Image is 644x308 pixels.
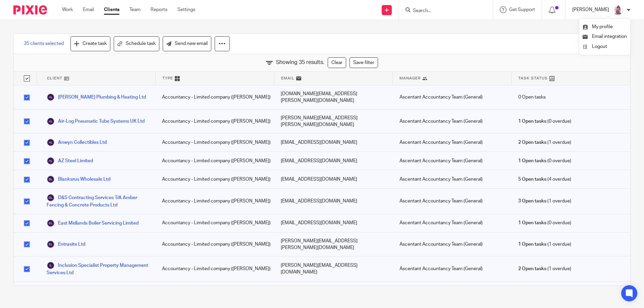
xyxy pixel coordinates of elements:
[155,189,274,213] div: Accountancy - Limited company ([PERSON_NAME])
[47,157,55,165] img: svg%3E
[393,189,512,213] div: Ascentant Accountancy Team (General)
[612,5,623,15] img: KD3.png
[62,6,73,13] a: Work
[47,261,149,276] a: Inclusion Specialist Property Management Services Ltd
[274,133,393,151] div: [EMAIL_ADDRESS][DOMAIN_NAME]
[274,256,393,281] div: [PERSON_NAME][EMAIL_ADDRESS][DOMAIN_NAME]
[518,220,546,226] span: 1 Open tasks
[155,214,274,232] div: Accountancy - Limited company ([PERSON_NAME])
[393,170,512,188] div: Ascentant Accountancy Team (General)
[412,8,473,14] input: Search
[393,110,512,133] div: Ascentant Accountancy Team (General)
[274,152,393,170] div: [EMAIL_ADDRESS][DOMAIN_NAME]
[393,85,512,109] div: Ascentant Accountancy Team (General)
[155,233,274,256] div: Accountancy - Limited company ([PERSON_NAME])
[151,6,167,13] a: Reports
[47,194,55,202] img: svg%3E
[518,265,571,272] span: (1 overdue)
[583,34,627,39] a: Email integration
[274,282,393,300] div: [EMAIL_ADDRESS][DOMAIN_NAME]
[155,85,274,109] div: Accountancy - Limited company ([PERSON_NAME])
[114,36,159,51] a: Schedule task
[518,176,571,183] span: (4 overdue)
[155,133,274,151] div: Accountancy - Limited company ([PERSON_NAME])
[13,5,47,14] img: Pixie
[350,57,378,68] a: Save filter
[518,265,546,272] span: 2 Open tasks
[47,138,107,146] a: Anwyn Collectibles Ltd
[177,6,195,13] a: Settings
[393,233,512,256] div: Ascentant Accountancy Team (General)
[518,198,546,204] span: 3 Open tasks
[274,214,393,232] div: [EMAIL_ADDRESS][DOMAIN_NAME]
[47,240,55,248] img: svg%3E
[393,214,512,232] div: Ascentant Accountancy Team (General)
[274,85,393,109] div: [DOMAIN_NAME][EMAIL_ADDRESS][PERSON_NAME][DOMAIN_NAME]
[24,40,64,47] span: 35 clients selected
[155,282,274,300] div: Accountancy - Limited company ([PERSON_NAME])
[518,241,571,248] span: (1 overdue)
[47,175,110,183] a: Blanksrus Wholesale Ltd
[518,94,546,101] span: 0 Open tasks
[399,75,421,81] span: Manager
[47,93,55,101] img: svg%3E
[518,241,546,248] span: 1 Open tasks
[47,138,55,146] img: svg%3E
[155,110,274,133] div: Accountancy - Limited company ([PERSON_NAME])
[328,57,346,68] a: Clear
[274,170,393,188] div: [EMAIL_ADDRESS][DOMAIN_NAME]
[47,219,139,227] a: East Midlands Boiler Servicing Limited
[155,152,274,170] div: Accountancy - Limited company ([PERSON_NAME])
[583,42,627,52] a: Logout
[47,175,55,183] img: svg%3E
[393,152,512,170] div: Ascentant Accountancy Team (General)
[47,240,85,248] a: Entrasite Ltd
[274,110,393,133] div: [PERSON_NAME][EMAIL_ADDRESS][PERSON_NAME][DOMAIN_NAME]
[162,75,173,81] span: Type
[592,34,627,39] span: Email integration
[518,139,546,146] span: 2 Open tasks
[393,256,512,281] div: Ascentant Accountancy Team (General)
[129,6,141,13] a: Team
[393,133,512,151] div: Ascentant Accountancy Team (General)
[276,59,324,66] span: Showing 35 results.
[104,6,119,13] a: Clients
[518,118,546,125] span: 1 Open tasks
[47,157,93,165] a: AZ Steel Limited
[47,117,55,125] img: svg%3E
[83,6,94,13] a: Email
[572,6,609,13] p: [PERSON_NAME]
[47,117,145,125] a: Air-Log Pneumatic Tube Systems UK Ltd
[592,44,607,49] span: Logout
[583,24,613,29] a: My profile
[20,72,33,85] input: Unselect all
[274,233,393,256] div: [PERSON_NAME][EMAIL_ADDRESS][PERSON_NAME][DOMAIN_NAME]
[518,158,571,164] span: (0 overdue)
[155,170,274,188] div: Accountancy - Limited company ([PERSON_NAME])
[163,36,211,51] a: Send new email
[518,220,571,226] span: (0 overdue)
[509,7,535,12] span: Get Support
[47,75,62,81] span: Client
[518,75,548,81] span: Task Status
[518,176,546,183] span: 5 Open tasks
[592,24,613,29] span: My profile
[274,189,393,213] div: [EMAIL_ADDRESS][DOMAIN_NAME]
[518,139,571,146] span: (1 overdue)
[518,118,571,125] span: (0 overdue)
[47,194,149,208] a: D&S Contracting Services T/A Amber Fencing & Concrete Products Ltd
[155,256,274,281] div: Accountancy - Limited company ([PERSON_NAME])
[70,36,110,51] a: Create task
[393,282,512,300] div: Ascentant Accountancy Team (General)
[47,93,146,101] a: [PERSON_NAME] Plumbing & Heating Ltd
[518,198,571,204] span: (1 overdue)
[281,75,294,81] span: Email
[47,219,55,227] img: svg%3E
[47,261,55,269] img: svg%3E
[518,158,546,164] span: 1 Open tasks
